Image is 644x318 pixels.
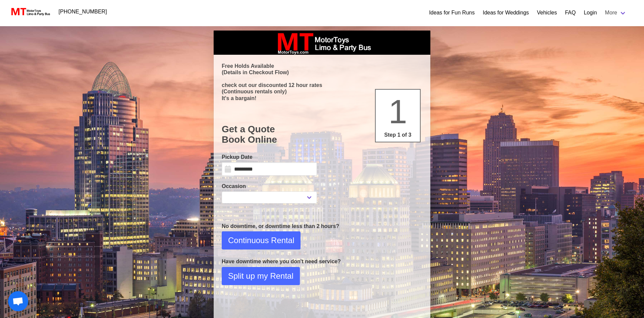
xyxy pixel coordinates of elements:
[8,291,28,311] a: Open chat
[565,9,576,17] a: FAQ
[222,82,422,88] p: check out our discounted 12 hour rates
[222,267,300,285] button: Split up my Rental
[55,5,111,18] a: [PHONE_NUMBER]
[228,234,294,246] span: Continuous Rental
[584,9,597,17] a: Login
[222,258,422,266] p: Have downtime where you don't need service?
[222,63,422,69] p: Free Holds Available
[601,6,631,19] a: More
[388,93,407,130] span: 1
[222,182,317,190] label: Occasion
[222,222,422,230] p: No downtime, or downtime less than 2 hours?
[537,9,557,17] a: Vehicles
[222,153,317,161] label: Pickup Date
[483,9,529,17] a: Ideas for Weddings
[222,88,422,95] p: (Continuous rentals only)
[378,131,417,139] p: Step 1 of 3
[272,31,372,55] img: box_logo_brand.jpeg
[222,231,301,249] button: Continuous Rental
[9,7,51,16] img: MotorToys Logo
[429,9,475,17] a: Ideas for Fun Runs
[222,69,422,76] p: (Details in Checkout Flow)
[222,95,422,101] p: It's a bargain!
[222,124,422,145] h1: Get a Quote Book Online
[228,270,293,282] span: Split up my Rental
